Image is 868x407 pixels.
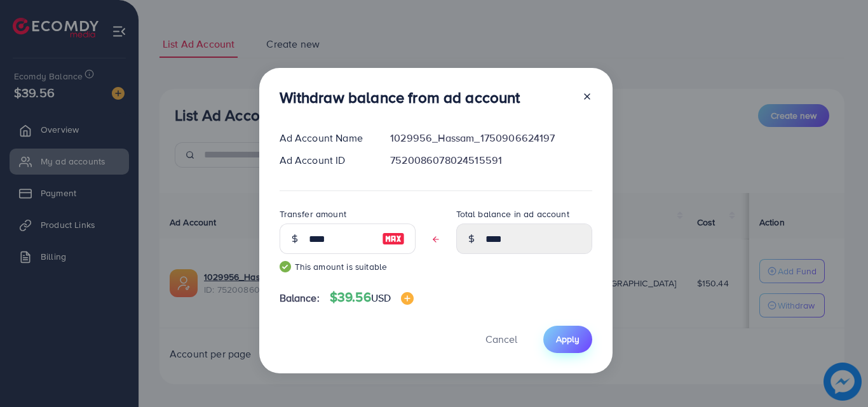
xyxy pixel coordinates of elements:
button: Apply [543,326,592,353]
small: This amount is suitable [280,260,416,273]
div: 1029956_Hassam_1750906624197 [380,131,602,145]
span: Balance: [280,291,320,305]
h4: $39.56 [330,290,414,305]
label: Transfer amount [280,208,346,220]
div: 7520086078024515591 [380,153,602,168]
span: Apply [556,333,580,345]
span: Cancel [485,332,517,346]
h3: Withdraw balance from ad account [280,88,520,107]
img: image [382,231,405,246]
button: Cancel [470,326,533,353]
img: image [401,292,414,305]
img: guide [280,261,291,272]
div: Ad Account ID [269,153,381,168]
div: Ad Account Name [269,131,381,145]
label: Total balance in ad account [456,208,569,220]
span: USD [371,291,391,305]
